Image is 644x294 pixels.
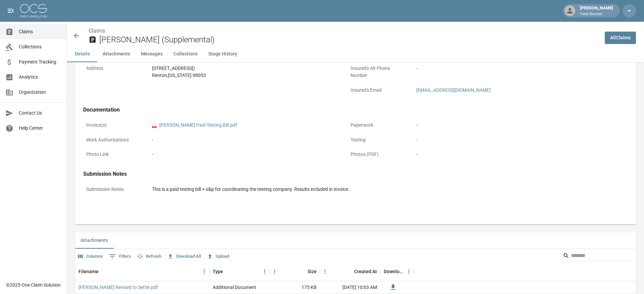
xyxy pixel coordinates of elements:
div: Created At [354,262,377,281]
div: - [416,65,601,72]
div: - [416,136,601,143]
span: Analytics [19,74,61,81]
button: Select columns [76,251,105,262]
p: Total Restore [580,11,613,17]
button: Menu [199,266,209,277]
a: pdf[PERSON_NAME] Paid Testing Bill.pdf [152,122,237,129]
div: Additional Document [213,284,256,291]
button: Messages [136,46,168,62]
div: [STREET_ADDRESS]) [152,65,336,72]
a: [PERSON_NAME] Revised to Settle.pdf [78,284,158,291]
button: Upload [205,251,231,262]
div: - [416,151,601,158]
div: - [416,122,601,129]
div: Type [209,262,270,281]
div: - [152,136,336,143]
p: Submission Notes [83,183,144,196]
p: Work Authorizations [83,133,144,146]
p: Invoice(s) [83,119,144,132]
h4: Submission Notes [83,171,604,177]
span: Claims [19,28,61,35]
a: [EMAIL_ADDRESS][DOMAIN_NAME] [416,87,491,93]
div: Size [308,262,317,281]
img: ocs-logo-white-transparent.png [20,4,47,17]
a: Claims [89,28,105,34]
div: Created At [320,262,380,281]
button: Details [67,46,97,62]
div: This is a paid testing bill + o&p for coordinating the testing company. Results included in invoice. [152,186,601,193]
div: Search [563,250,635,262]
div: © 2025 One Claim Solution [6,282,61,288]
p: Address [83,62,144,75]
p: Insured's Email [347,84,408,97]
div: [PERSON_NAME] [577,5,616,17]
div: related-list tabs [75,233,636,249]
div: - [152,151,336,158]
p: Insured's Alt Phone Number [347,62,408,82]
a: AllClaims [605,32,636,44]
nav: breadcrumb [89,27,599,35]
div: Filename [75,262,209,281]
p: Photos (PDF) [347,148,408,161]
p: Testing [347,133,408,146]
button: Attachments [75,233,113,249]
div: Download [380,262,414,281]
div: Filename [78,262,99,281]
h4: Documentation [83,107,604,113]
button: Download All [166,251,203,262]
button: Refresh [136,251,163,262]
button: Menu [270,266,280,277]
div: Download [384,262,404,281]
div: anchor tabs [67,46,644,62]
span: Payment Tracking [19,58,61,66]
button: Show filters [107,251,133,262]
button: Menu [404,266,414,277]
p: Paperwork [347,119,408,132]
button: Menu [260,266,270,277]
button: Menu [320,266,330,277]
div: Size [270,262,320,281]
h2: [PERSON_NAME] (Supplemental) [99,35,599,45]
div: Renton , [US_STATE] 98053 [152,72,336,79]
span: Organization [19,89,61,96]
div: 175 KB [270,281,320,294]
span: Help Center [19,125,61,132]
div: [DATE] 10:03 AM [320,281,380,294]
button: open drawer [4,4,17,17]
span: Contact Us [19,110,61,117]
p: Photo Link [83,148,144,161]
div: Type [213,262,223,281]
span: Collections [19,43,61,50]
button: Stage History [203,46,243,62]
button: Collections [168,46,203,62]
button: Attachments [97,46,136,62]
